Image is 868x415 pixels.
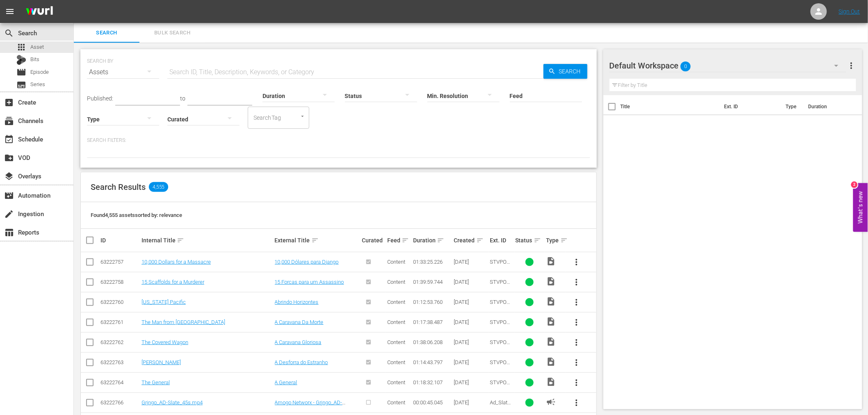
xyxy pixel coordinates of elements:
[621,95,720,118] th: Title
[387,399,405,406] span: Content
[490,379,513,392] span: STVPOR97
[490,299,513,311] span: STVPOR71
[387,359,405,365] span: Content
[101,259,139,265] div: 63222757
[546,317,556,326] span: Video
[101,379,139,385] div: 63222764
[387,235,410,245] div: Feed
[413,235,452,245] div: Duration
[4,116,14,126] span: Channels
[846,56,856,75] button: more_vert
[454,339,487,345] div: [DATE]
[311,237,319,244] span: sort
[16,67,26,77] span: Episode
[567,292,587,312] button: more_vert
[101,237,139,244] div: ID
[546,235,564,245] div: Type
[546,256,556,266] span: Video
[275,339,322,345] a: A Caravana Gloriosa
[490,359,513,372] span: STVPOR47
[572,358,582,367] span: more_vert
[781,95,803,118] th: Type
[275,399,346,412] a: Amogo Networx - Grjngo_AD-Slate_45s.mp4
[454,379,487,385] div: [DATE]
[572,398,582,408] span: more_vert
[476,237,484,244] span: sort
[16,55,26,65] div: Bits
[142,379,170,385] a: The General
[490,259,513,271] span: STVPOR94
[101,299,139,305] div: 63222760
[572,317,582,327] span: more_vert
[413,299,452,305] div: 01:12:53.760
[149,182,168,192] span: 4,555
[275,379,297,385] a: A General
[275,299,319,305] a: Abrindo Horizontes
[454,359,487,365] div: [DATE]
[413,279,452,285] div: 01:39:59.744
[454,399,487,406] div: [DATE]
[142,279,204,285] a: 15 Scaffolds for a Murderer
[16,42,26,52] span: Asset
[413,399,452,406] div: 00:00:45.045
[16,80,26,90] span: Series
[413,319,452,325] div: 01:17:38.487
[387,279,405,285] span: Content
[413,339,452,345] div: 01:38:06.208
[567,393,587,413] button: more_vert
[490,399,513,412] span: Ad_Slate_01
[853,183,868,232] button: Open Feedback Widget
[142,299,186,305] a: [US_STATE] Pacific
[437,237,444,244] span: sort
[387,339,405,345] span: Content
[546,397,556,407] span: AD
[681,58,691,75] span: 0
[5,7,15,16] span: menu
[387,259,405,265] span: Content
[142,359,181,365] a: [PERSON_NAME]
[4,209,14,219] span: Ingestion
[30,43,44,51] span: Asset
[177,237,184,244] span: sort
[101,319,139,325] div: 63222761
[572,257,582,267] span: more_vert
[546,276,556,286] span: Video
[87,61,159,84] div: Assets
[719,95,781,118] th: Ext. ID
[490,339,513,351] span: STVPOR98
[572,277,582,287] span: more_vert
[851,182,858,188] div: 2
[87,95,113,102] span: Published:
[4,98,14,107] span: Create
[91,182,146,192] span: Search Results
[402,237,409,244] span: sort
[454,299,487,305] div: [DATE]
[454,279,487,285] div: [DATE]
[567,373,587,392] button: more_vert
[362,237,385,244] div: Curated
[567,272,587,292] button: more_vert
[30,80,45,89] span: Series
[30,68,49,76] span: Episode
[572,378,582,388] span: more_vert
[454,235,487,245] div: Created
[546,296,556,306] span: Video
[560,237,568,244] span: sort
[490,319,513,331] span: STVPOR50
[4,228,14,237] span: Reports
[567,252,587,272] button: more_vert
[299,112,306,120] button: Open
[546,377,556,387] span: Video
[490,237,513,244] div: Ext. ID
[610,54,847,77] div: Default Workspace
[490,279,513,291] span: STVPOR91
[275,235,359,245] div: External Title
[387,379,405,385] span: Content
[101,399,139,406] div: 63222766
[454,319,487,325] div: [DATE]
[79,28,135,38] span: Search
[572,297,582,307] span: more_vert
[387,319,405,325] span: Content
[142,319,225,325] a: The Man from [GEOGRAPHIC_DATA]
[4,28,14,38] span: Search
